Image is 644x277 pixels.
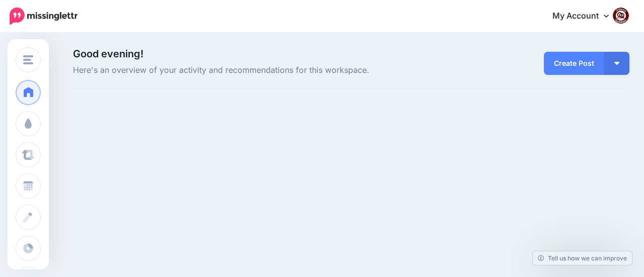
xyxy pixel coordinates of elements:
[10,8,77,25] img: Missinglettr
[542,4,629,29] a: My Account
[73,48,143,60] span: Good evening!
[23,55,33,64] img: menu.png
[544,52,604,75] a: Create Post
[614,62,619,65] img: arrow-down-white.png
[533,251,632,265] a: Tell us how we can improve
[73,64,439,77] span: Here's an overview of your activity and recommendations for this workspace.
